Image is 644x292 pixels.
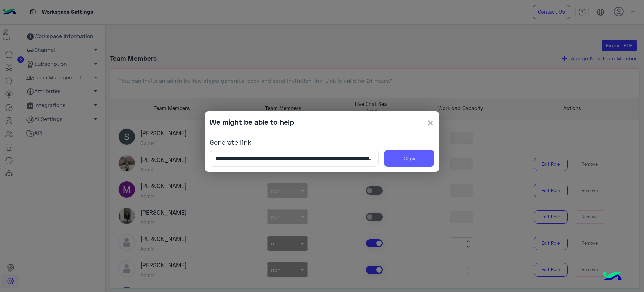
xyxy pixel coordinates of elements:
[210,116,294,127] div: We might be able to help
[210,137,251,147] label: Generate link
[426,115,434,130] span: ×
[600,265,624,289] img: hulul-logo.png
[384,150,434,167] button: Copy
[426,116,434,129] button: Close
